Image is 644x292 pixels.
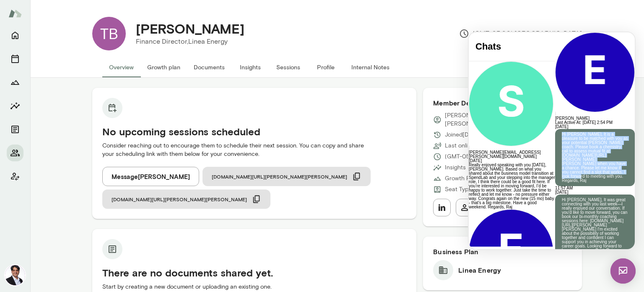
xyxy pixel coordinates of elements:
[102,57,140,77] button: Overview
[102,283,406,291] p: Start by creating a new document or uploading an existing one.
[445,163,505,172] p: Insights Status: Unsent
[86,92,99,97] span: [DATE]
[112,196,247,203] span: [DOMAIN_NAME][URL][PERSON_NAME][PERSON_NAME]
[231,57,269,77] button: Insights
[212,173,347,180] span: [DOMAIN_NAME][URL][PERSON_NAME][PERSON_NAME]
[5,265,25,285] img: Raj Manghani
[445,185,530,194] p: Seat Type: Standard/Leadership
[445,131,480,139] p: Joined [DATE]
[458,265,501,275] h6: Linea Energy
[7,50,23,67] button: Sessions
[86,153,104,158] span: 11:57 AM
[93,166,159,220] p: Hi [PERSON_NAME], It was great connecting with you last week—I really enjoyed our conversation. I...
[7,121,23,138] button: Documents
[92,17,126,50] div: TB
[102,142,406,158] p: Consider reaching out to encourage them to schedule their next session. You can copy and share yo...
[136,37,244,47] p: Finance Director, Linea Energy
[445,111,572,128] p: [PERSON_NAME][EMAIL_ADDRESS][PERSON_NAME][DOMAIN_NAME]
[7,74,23,91] button: Growth Plan
[102,189,270,209] button: [DOMAIN_NAME][URL][PERSON_NAME][PERSON_NAME]
[136,21,244,37] h4: [PERSON_NAME]
[7,168,23,185] button: Client app
[459,29,582,39] p: (GMT-05:00) [GEOGRAPHIC_DATA]
[433,247,572,257] h6: Business Plan
[140,57,187,77] button: Growth plan
[7,9,80,20] h4: Chats
[86,84,166,88] h6: [PERSON_NAME]
[203,167,371,186] button: [DOMAIN_NAME][URL][PERSON_NAME][PERSON_NAME]
[187,57,231,77] button: Documents
[307,57,345,77] button: Profile
[7,145,23,161] button: Members
[102,266,406,279] h5: There are no documents shared yet.
[7,27,23,44] button: Home
[433,98,572,108] h6: Member Details
[102,167,199,186] button: Message[PERSON_NAME]
[86,158,99,162] span: [DATE]
[8,5,22,21] img: Mento
[269,57,307,77] button: Sessions
[445,174,511,183] p: Growth Plan: Not Started
[102,125,406,138] h5: No upcoming sessions scheduled
[345,57,396,77] button: Internal Notes
[445,153,542,161] p: (GMT-05:00) [GEOGRAPHIC_DATA]
[86,88,144,92] span: Last Active At: [DATE] 2:54 PM
[93,100,159,150] p: Hi [PERSON_NAME], It is a pleasure to be matched with you as your potential [PERSON_NAME] coach. ...
[445,142,492,150] p: Last online [DATE]
[7,97,23,114] button: Insights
